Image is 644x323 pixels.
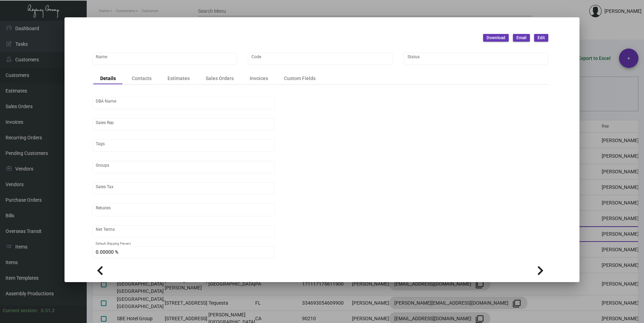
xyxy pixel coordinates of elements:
[487,35,505,41] span: Download
[206,75,234,82] div: Sales Orders
[513,34,530,42] button: Email
[483,34,509,42] button: Download
[250,75,268,82] div: Invoices
[538,35,545,41] span: Edit
[516,35,526,41] span: Email
[41,307,55,314] div: 0.51.2
[284,75,316,82] div: Custom Fields
[3,307,38,314] div: Current version:
[132,75,152,82] div: Contacts
[534,34,548,42] button: Edit
[100,75,116,82] div: Details
[168,75,190,82] div: Estimates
